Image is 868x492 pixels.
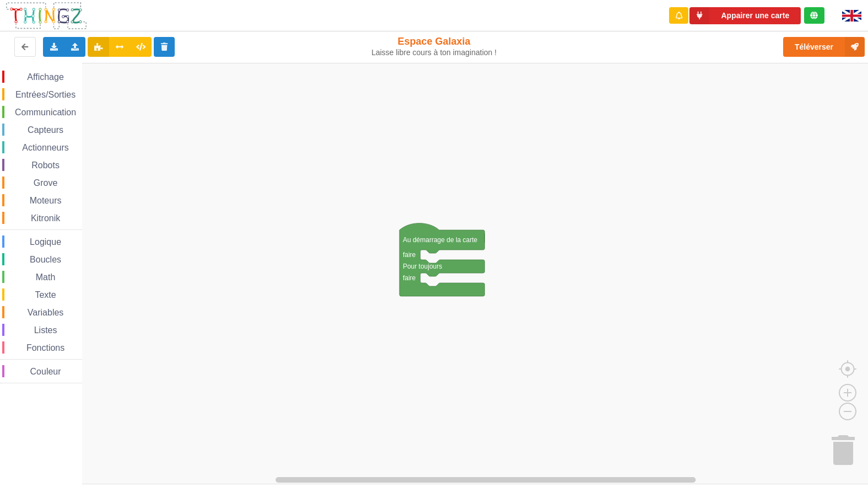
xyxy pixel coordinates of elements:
span: Kitronik [29,213,62,223]
span: Boucles [28,255,63,264]
div: Espace Galaxia [359,35,508,57]
text: faire [403,274,416,282]
span: Couleur [29,367,63,376]
span: Fonctions [25,343,66,352]
span: Logique [28,237,63,247]
span: Robots [30,161,61,170]
button: Appairer une carte [689,7,801,24]
div: Tu es connecté au serveur de création de Thingz [804,7,824,24]
button: Téléverser [783,37,865,57]
text: faire [403,251,416,259]
div: Laisse libre cours à ton imagination ! [359,48,508,57]
span: Grove [32,178,60,188]
img: gb.png [842,10,861,22]
span: Capteurs [26,125,65,135]
text: Au démarrage de la carte [403,236,478,244]
span: Entrées/Sorties [14,90,77,99]
span: Math [34,272,57,282]
span: Communication [13,108,78,117]
span: Listes [33,325,59,335]
span: Texte [33,290,57,300]
span: Actionneurs [20,143,71,152]
text: Pour toujours [403,263,442,270]
img: thingz_logo.png [5,1,88,30]
span: Variables [26,308,66,317]
span: Affichage [25,72,65,82]
span: Moteurs [28,196,63,205]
